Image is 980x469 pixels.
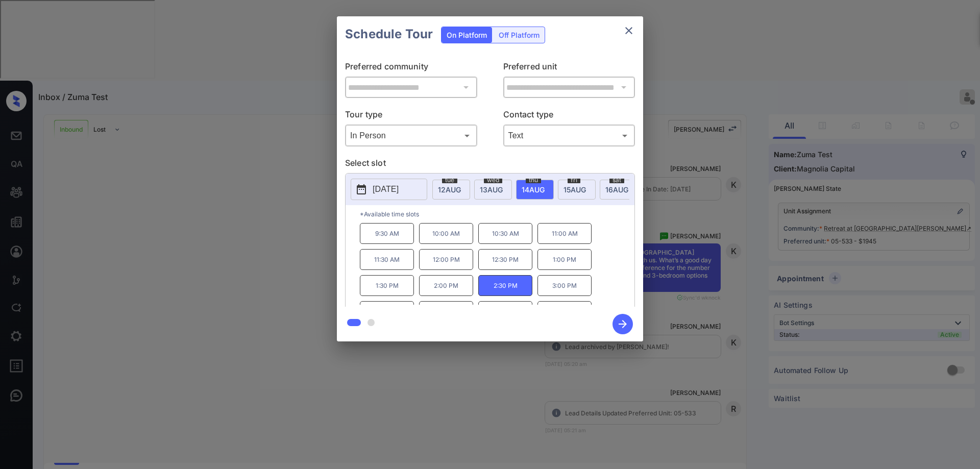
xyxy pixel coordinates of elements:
[563,185,586,194] span: 15 AUG
[442,27,492,43] div: On Platform
[609,177,624,183] span: sat
[337,16,441,52] h2: Schedule Tour
[568,177,580,183] span: fri
[345,108,477,125] p: Tour type
[419,249,473,270] p: 12:00 PM
[419,223,473,244] p: 10:00 AM
[478,301,532,322] p: 4:30 PM
[360,301,414,322] p: 3:30 PM
[474,180,512,200] div: date-select
[478,249,532,270] p: 12:30 PM
[432,180,470,200] div: date-select
[360,223,414,244] p: 9:30 AM
[526,177,541,183] span: thu
[537,301,592,322] p: 5:00 PM
[606,311,639,337] button: btn-next
[506,127,633,144] div: Text
[558,180,596,200] div: date-select
[478,275,532,296] p: 2:30 PM
[600,180,638,200] div: date-select
[438,185,461,194] span: 12 AUG
[619,20,639,41] button: close
[605,185,628,194] span: 16 AUG
[503,60,635,77] p: Preferred unit
[537,275,592,296] p: 3:00 PM
[478,223,532,244] p: 10:30 AM
[522,185,545,194] span: 14 AUG
[345,157,635,173] p: Select slot
[503,108,635,125] p: Contact type
[360,205,634,223] p: *Available time slots
[442,177,457,183] span: tue
[351,179,427,200] button: [DATE]
[484,177,502,183] span: wed
[480,185,503,194] span: 13 AUG
[419,301,473,322] p: 4:00 PM
[360,249,414,270] p: 11:30 AM
[537,249,592,270] p: 1:00 PM
[345,60,477,77] p: Preferred community
[348,127,475,144] div: In Person
[494,27,545,43] div: Off Platform
[537,223,592,244] p: 11:00 AM
[419,275,473,296] p: 2:00 PM
[373,183,399,195] p: [DATE]
[516,180,554,200] div: date-select
[360,275,414,296] p: 1:30 PM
